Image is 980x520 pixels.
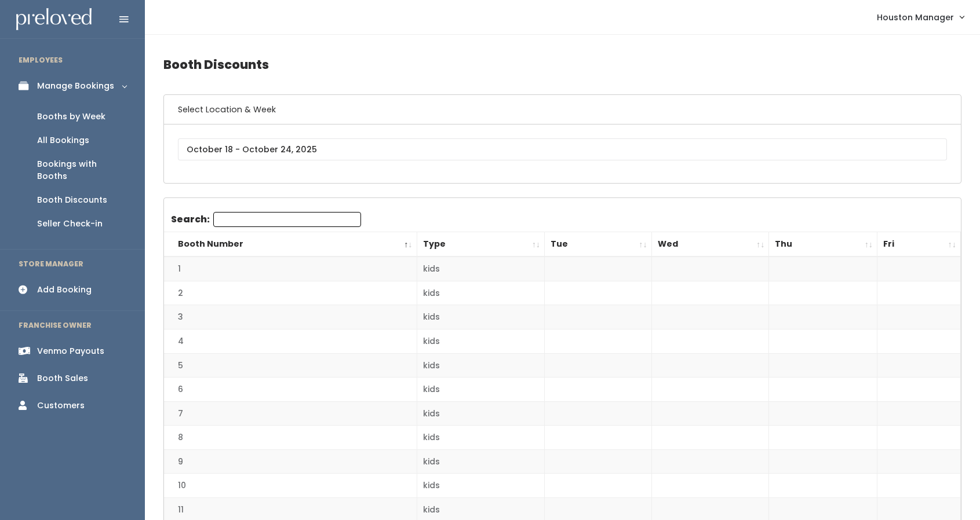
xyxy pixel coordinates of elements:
[37,134,89,147] div: All Bookings
[37,284,92,296] div: Add Booking
[37,111,105,123] div: Booths by Week
[417,329,545,353] td: kids
[164,329,417,353] td: 4
[417,449,545,474] td: kids
[164,378,417,402] td: 6
[164,401,417,426] td: 7
[877,11,954,24] span: Houston Manager
[164,449,417,474] td: 9
[164,474,417,498] td: 10
[163,49,961,80] h4: Booth Discounts
[37,194,107,206] div: Booth Discounts
[417,474,545,498] td: kids
[171,212,361,227] label: Search:
[417,401,545,426] td: kids
[37,345,104,357] div: Venmo Payouts
[164,305,417,329] td: 3
[417,353,545,378] td: kids
[16,8,92,31] img: preloved logo
[37,158,126,182] div: Bookings with Booths
[417,281,545,305] td: kids
[865,5,975,30] a: Houston Manager
[37,218,103,230] div: Seller Check-in
[164,426,417,450] td: 8
[164,232,417,257] th: Booth Number: activate to sort column descending
[164,353,417,378] td: 5
[417,257,545,281] td: kids
[164,257,417,281] td: 1
[178,138,947,160] input: October 18 - October 24, 2025
[164,95,961,124] h6: Select Location & Week
[417,305,545,329] td: kids
[213,212,361,227] input: Search:
[37,80,114,92] div: Manage Bookings
[37,372,88,384] div: Booth Sales
[417,232,545,257] th: Type: activate to sort column ascending
[877,232,961,257] th: Fri: activate to sort column ascending
[417,426,545,450] td: kids
[651,232,769,257] th: Wed: activate to sort column ascending
[417,378,545,402] td: kids
[164,281,417,305] td: 2
[37,400,85,412] div: Customers
[545,232,652,257] th: Tue: activate to sort column ascending
[769,232,877,257] th: Thu: activate to sort column ascending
